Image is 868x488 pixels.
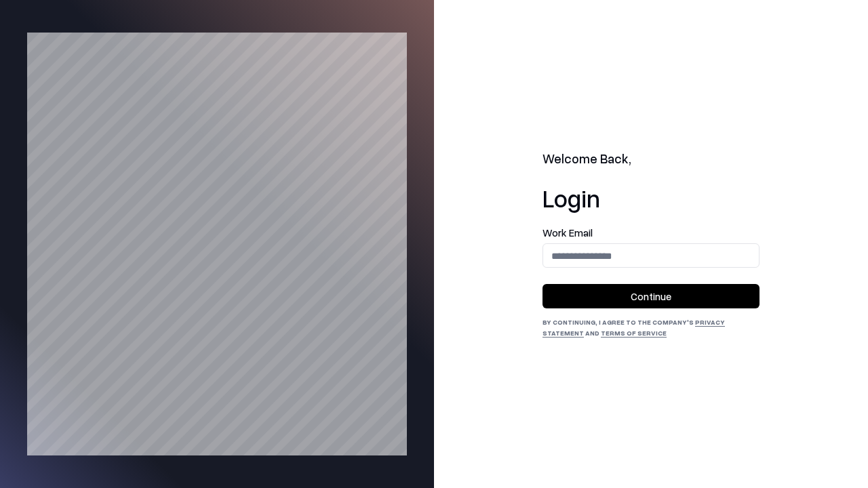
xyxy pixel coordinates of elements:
button: Continue [542,284,759,308]
div: By continuing, I agree to the Company's and [542,317,759,338]
a: Terms of Service [601,329,667,337]
h2: Welcome Back, [542,150,759,169]
label: Work Email [542,228,759,238]
h1: Login [542,184,759,211]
